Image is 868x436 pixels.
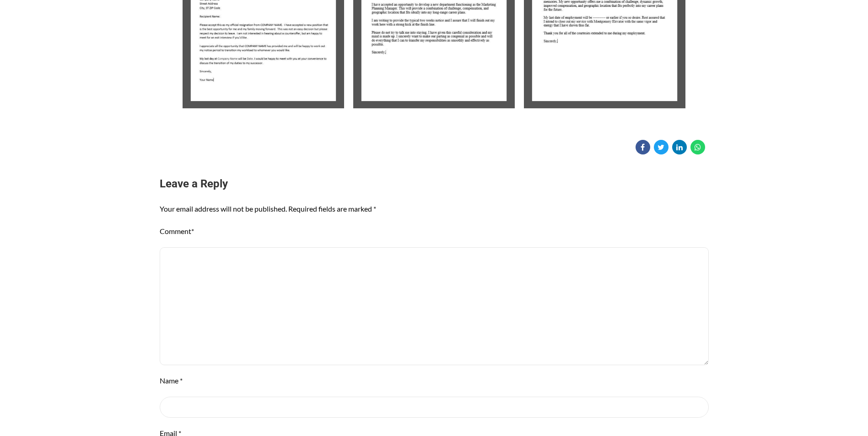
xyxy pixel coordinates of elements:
a: Share on Twitter [654,140,669,154]
label: Comment [160,227,194,235]
h3: Leave a Reply [160,176,709,192]
label: Name * [160,376,183,385]
a: Share on WhatsApp [690,140,705,154]
a: Share on Facebook [636,140,650,154]
p: Your email address will not be published. Required fields are marked * [160,202,709,216]
a: Share on Linkedin [672,140,687,154]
